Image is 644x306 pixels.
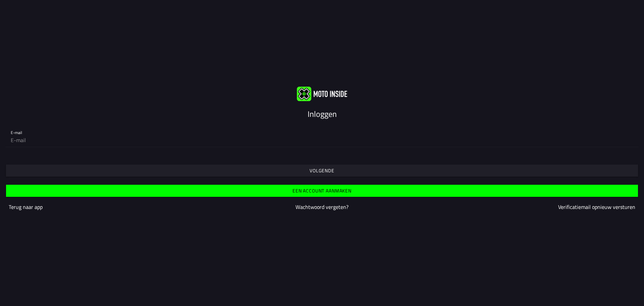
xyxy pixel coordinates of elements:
ion-text: Inloggen [308,108,337,120]
a: Wachtwoord vergeten? [296,203,348,211]
ion-button: Een account aanmaken [6,185,638,197]
a: Terug naar app [9,203,43,211]
ion-text: Volgende [310,168,334,173]
a: Verificatiemail opnieuw versturen [558,203,635,211]
input: E-mail [11,133,633,147]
